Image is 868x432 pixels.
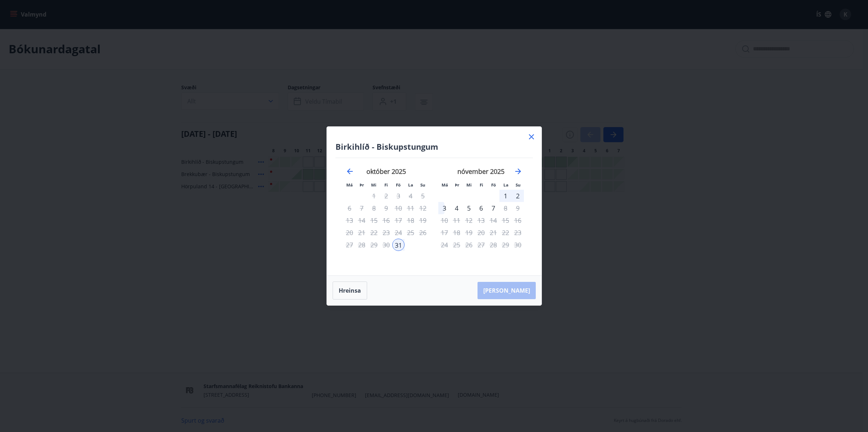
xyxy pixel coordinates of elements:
[343,239,356,251] td: Not available. mánudagur, 27. október 2025
[503,182,508,188] small: La
[516,182,521,188] small: Su
[392,239,405,251] div: 31
[360,182,364,188] small: Þr
[491,182,496,188] small: Fö
[487,214,499,226] div: Aðeins útritun í boði
[368,202,380,214] td: Not available. miðvikudagur, 8. október 2025
[475,226,487,239] td: Not available. fimmtudagur, 20. nóvember 2025
[405,190,417,202] td: Not available. laugardagur, 4. október 2025
[438,202,451,214] div: 3
[438,239,451,251] td: Not available. mánudagur, 24. nóvember 2025
[417,190,429,202] td: Not available. sunnudagur, 5. október 2025
[392,239,405,251] td: Selected as start date. föstudagur, 31. október 2025
[457,167,504,176] strong: nóvember 2025
[405,214,417,226] td: Not available. laugardagur, 18. október 2025
[499,202,512,214] td: Not available. laugardagur, 8. nóvember 2025
[514,167,522,176] div: Move forward to switch to the next month.
[499,190,512,202] td: Choose laugardagur, 1. nóvember 2025 as your check-out date. It’s available.
[343,214,356,226] td: Not available. mánudagur, 13. október 2025
[512,226,524,239] td: Not available. sunnudagur, 23. nóvember 2025
[392,214,405,226] div: Aðeins útritun í boði
[346,182,353,188] small: Má
[384,182,388,188] small: Fi
[451,214,463,226] td: Not available. þriðjudagur, 11. nóvember 2025
[438,202,451,214] td: Choose mánudagur, 3. nóvember 2025 as your check-out date. It’s available.
[392,202,405,214] td: Not available. föstudagur, 10. október 2025
[451,239,463,251] td: Not available. þriðjudagur, 25. nóvember 2025
[392,202,405,214] div: Aðeins útritun í boði
[463,239,475,251] td: Not available. miðvikudagur, 26. nóvember 2025
[499,190,512,202] div: 1
[356,214,368,226] td: Not available. þriðjudagur, 14. október 2025
[466,182,472,188] small: Mi
[487,202,499,214] div: Aðeins útritun í boði
[420,182,425,188] small: Su
[392,226,405,239] td: Not available. föstudagur, 24. október 2025
[475,202,487,214] div: 6
[499,214,512,226] td: Not available. laugardagur, 15. nóvember 2025
[475,214,487,226] td: Not available. fimmtudagur, 13. nóvember 2025
[380,226,392,239] td: Not available. fimmtudagur, 23. október 2025
[368,239,380,251] td: Not available. miðvikudagur, 29. október 2025
[356,226,368,239] td: Not available. þriðjudagur, 21. október 2025
[512,214,524,226] td: Not available. sunnudagur, 16. nóvember 2025
[463,214,475,226] td: Not available. miðvikudagur, 12. nóvember 2025
[335,141,533,152] h4: Birkihlíð - Biskupstungum
[451,226,463,239] td: Not available. þriðjudagur, 18. nóvember 2025
[499,226,512,239] td: Not available. laugardagur, 22. nóvember 2025
[487,202,499,214] td: Choose föstudagur, 7. nóvember 2025 as your check-out date. It’s available.
[499,239,512,251] td: Not available. laugardagur, 29. nóvember 2025
[346,167,354,176] div: Move backward to switch to the previous month.
[451,202,463,214] div: 4
[463,202,475,214] td: Choose miðvikudagur, 5. nóvember 2025 as your check-out date. It’s available.
[380,190,392,202] td: Not available. fimmtudagur, 2. október 2025
[356,202,368,214] td: Not available. þriðjudagur, 7. október 2025
[366,167,406,176] strong: október 2025
[512,190,524,202] div: 2
[335,158,533,267] div: Calendar
[463,226,475,239] td: Not available. miðvikudagur, 19. nóvember 2025
[380,239,392,251] td: Not available. fimmtudagur, 30. október 2025
[392,214,405,226] td: Not available. föstudagur, 17. október 2025
[417,226,429,239] td: Not available. sunnudagur, 26. október 2025
[475,239,487,251] td: Not available. fimmtudagur, 27. nóvember 2025
[343,226,356,239] td: Not available. mánudagur, 20. október 2025
[368,226,380,239] td: Not available. miðvikudagur, 22. október 2025
[480,182,483,188] small: Fi
[487,226,499,239] td: Not available. föstudagur, 21. nóvember 2025
[392,190,405,202] td: Not available. föstudagur, 3. október 2025
[438,226,451,239] td: Not available. mánudagur, 17. nóvember 2025
[487,239,499,251] td: Not available. föstudagur, 28. nóvember 2025
[356,239,368,251] td: Not available. þriðjudagur, 28. október 2025
[451,202,463,214] td: Choose þriðjudagur, 4. nóvember 2025 as your check-out date. It’s available.
[455,182,459,188] small: Þr
[405,226,417,239] td: Not available. laugardagur, 25. október 2025
[380,214,392,226] td: Not available. fimmtudagur, 16. október 2025
[417,202,429,214] td: Not available. sunnudagur, 12. október 2025
[438,214,451,226] td: Not available. mánudagur, 10. nóvember 2025
[368,214,380,226] td: Not available. miðvikudagur, 15. október 2025
[396,182,401,188] small: Fö
[408,182,413,188] small: La
[405,202,417,214] td: Not available. laugardagur, 11. október 2025
[487,239,499,251] div: Aðeins útritun í boði
[371,182,376,188] small: Mi
[463,202,475,214] div: 5
[512,190,524,202] td: Choose sunnudagur, 2. nóvember 2025 as your check-out date. It’s available.
[512,239,524,251] td: Not available. sunnudagur, 30. nóvember 2025
[442,182,448,188] small: Má
[475,202,487,214] td: Choose fimmtudagur, 6. nóvember 2025 as your check-out date. It’s available.
[512,202,524,214] td: Not available. sunnudagur, 9. nóvember 2025
[487,214,499,226] td: Not available. föstudagur, 14. nóvember 2025
[343,202,356,214] td: Not available. mánudagur, 6. október 2025
[417,214,429,226] td: Not available. sunnudagur, 19. október 2025
[333,282,367,300] button: Hreinsa
[380,202,392,214] td: Not available. fimmtudagur, 9. október 2025
[368,190,380,202] td: Not available. miðvikudagur, 1. október 2025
